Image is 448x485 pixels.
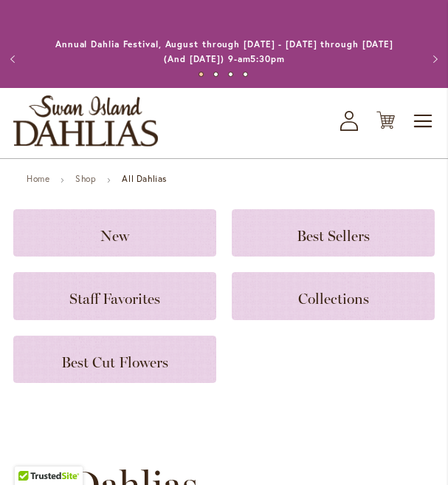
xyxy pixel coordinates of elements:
[232,272,435,319] a: Collections
[243,72,248,77] button: 4 of 4
[418,44,448,74] button: Next
[232,209,435,257] a: Best Sellers
[100,227,129,245] span: New
[13,272,216,319] a: Staff Favorites
[298,290,369,308] span: Collections
[199,72,204,77] button: 1 of 4
[13,209,216,257] a: New
[27,173,49,184] a: Home
[13,95,158,146] a: store logo
[13,336,216,383] a: Best Cut Flowers
[69,290,160,308] span: Staff Favorites
[122,173,167,184] strong: All Dahlias
[55,38,393,64] a: Annual Dahlia Festival, August through [DATE] - [DATE] through [DATE] (And [DATE]) 9-am5:30pm
[297,227,370,245] span: Best Sellers
[75,173,96,184] a: Shop
[213,72,218,77] button: 2 of 4
[228,72,233,77] button: 3 of 4
[61,353,168,371] span: Best Cut Flowers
